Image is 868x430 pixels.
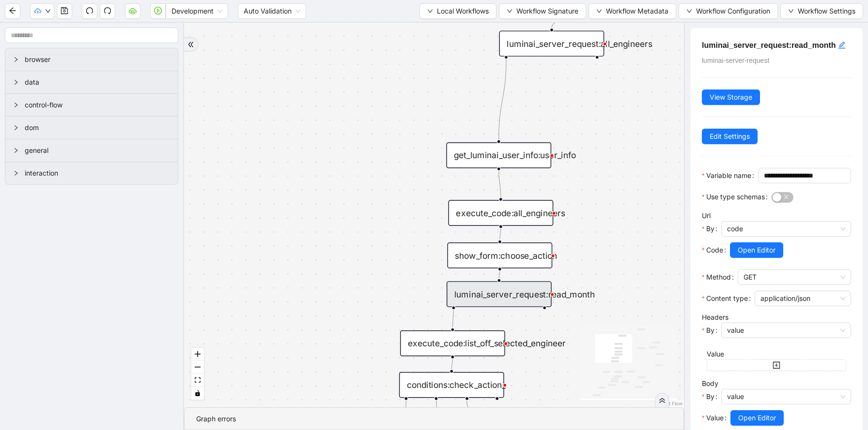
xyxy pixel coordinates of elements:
span: Value [706,413,724,423]
span: general [25,145,170,156]
div: get_luminai_user_info:user_info [446,142,551,168]
div: show_form:choose_action [447,242,552,268]
span: code [727,222,845,236]
span: By [706,223,714,234]
span: cloud-upload [34,8,41,15]
button: redo [100,3,115,19]
div: conditions:check_action_ [399,372,504,398]
button: downWorkflow Configuration [679,3,778,19]
button: Edit Settings [702,129,758,144]
span: double-right [187,41,194,48]
button: cloud-server [125,3,140,19]
div: Value [707,349,846,359]
div: control-flow [5,94,178,116]
span: interaction [25,168,170,178]
span: down [686,8,692,14]
g: Edge from luminai_server_request:all_engineers to get_luminai_user_info:user_info [499,59,506,139]
div: data [5,71,178,93]
button: plus-square [707,359,846,371]
span: right [13,102,19,108]
span: cloud-server [129,7,137,15]
button: undo [82,3,97,19]
span: Code [706,245,723,255]
span: Content type [706,293,748,304]
button: fit view [191,374,204,387]
div: interaction [5,162,178,184]
span: Open Editor [738,413,776,423]
g: Edge from execute_code:list_off_selected_engineer to conditions:check_action_ [451,359,452,370]
g: Edge from execute_code:all_engineers to show_form:choose_action [500,228,501,240]
span: right [13,125,19,131]
span: save [61,7,68,15]
span: Method [706,272,731,282]
button: View Storage [702,89,760,105]
label: Headers [702,313,728,321]
span: Workflow Settings [798,6,855,16]
span: redo [104,7,111,15]
div: execute_code:all_engineers [449,200,554,225]
span: plus-circle [536,318,553,335]
span: down [45,8,51,14]
button: arrow-left [5,3,20,19]
div: luminai_server_request:read_month [447,281,552,307]
button: Open Editor [730,242,783,258]
span: data [25,77,170,88]
span: Auto Validation [244,4,300,18]
div: luminai_server_request:all_engineers [499,30,604,56]
span: double-right [659,397,666,404]
span: By [706,391,714,402]
span: dom [25,122,170,133]
span: Local Workflows [437,6,489,16]
span: browser [25,54,170,65]
span: right [13,148,19,153]
span: value [727,323,845,338]
button: downWorkflow Signature [499,3,586,19]
span: Use type schemas [706,192,765,202]
label: Body [702,379,718,387]
button: Open Editor [730,410,784,426]
g: Edge from luminai_server_request:read_month to execute_code:list_off_selected_engineer [452,310,453,327]
a: React Flow attribution [657,400,682,406]
span: down [788,8,794,14]
span: Workflow Configuration [696,6,770,16]
span: Edit Settings [710,131,750,142]
span: application/json [760,291,845,306]
span: Variable name [706,170,751,181]
div: luminai_server_request:read_monthplus-circle [447,281,552,307]
button: save [57,3,72,19]
span: right [13,170,19,176]
span: plus-square [773,361,780,369]
div: click to edit id [838,40,846,51]
span: Workflow Signature [516,6,578,16]
div: execute_code:list_off_selected_engineer [400,330,505,356]
span: down [427,8,433,14]
span: Open Editor [738,245,775,255]
span: arrow-left [9,7,16,15]
span: By [706,325,714,336]
span: luminai-server-request [702,57,769,64]
button: downWorkflow Settings [780,3,863,19]
span: undo [86,7,93,15]
button: zoom out [191,361,204,374]
div: dom [5,117,178,139]
button: zoom in [191,348,204,361]
span: Development [171,4,222,18]
span: control-flow [25,100,170,110]
button: cloud-uploaddown [30,3,54,19]
button: play-circle [150,3,166,19]
span: plus-circle [589,67,606,85]
h5: luminai_server_request:read_month [702,40,851,51]
button: toggle interactivity [191,387,204,400]
label: Url [702,211,711,220]
span: right [13,57,19,62]
span: Workflow Metadata [606,6,668,16]
span: value [727,389,845,404]
button: downLocal Workflows [419,3,496,19]
span: GET [744,270,845,284]
div: browser [5,48,178,71]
